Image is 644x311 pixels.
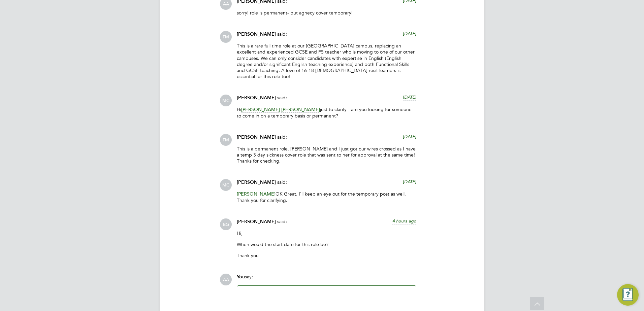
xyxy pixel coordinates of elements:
[220,95,232,106] span: MC
[617,284,639,306] button: Engage Resource Center
[237,95,276,101] span: [PERSON_NAME]
[220,179,232,191] span: MC
[277,179,287,185] span: said:
[277,95,287,101] span: said:
[220,218,232,230] span: BG
[220,274,232,285] span: AA
[403,94,416,100] span: [DATE]
[220,31,232,43] span: FM
[403,179,416,184] span: [DATE]
[403,31,416,36] span: [DATE]
[237,219,276,224] span: [PERSON_NAME]
[237,191,416,203] p: OK Great. I'll keep an eye out for the temporary post as well. Thank you for clarifying.
[403,134,416,139] span: [DATE]
[392,218,416,224] span: 4 hours ago
[237,252,416,258] p: Thank you
[237,146,416,164] p: This is a permanent role. [PERSON_NAME] and I just got our wires crossed as I have a temp 3 day s...
[237,191,276,197] span: [PERSON_NAME]
[237,31,276,37] span: [PERSON_NAME]
[237,10,416,16] p: sorry! role is permanent- but agnecy cover temporary!
[237,274,416,285] div: say:
[241,106,280,113] span: [PERSON_NAME]
[237,241,416,247] p: When would the start date for this role be?
[237,106,416,118] p: Hi just to clarify - are you looking for someone to come in on a temporary basis or permanent?
[277,31,287,37] span: said:
[220,134,232,146] span: FM
[237,134,276,140] span: [PERSON_NAME]
[237,179,276,185] span: [PERSON_NAME]
[237,230,416,236] p: Hi,
[277,218,287,224] span: said:
[237,43,416,79] p: This is a rare full time role at our [GEOGRAPHIC_DATA] campus, replacing an excellent and experie...
[277,134,287,140] span: said:
[237,274,245,280] span: You
[281,106,320,113] span: [PERSON_NAME]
